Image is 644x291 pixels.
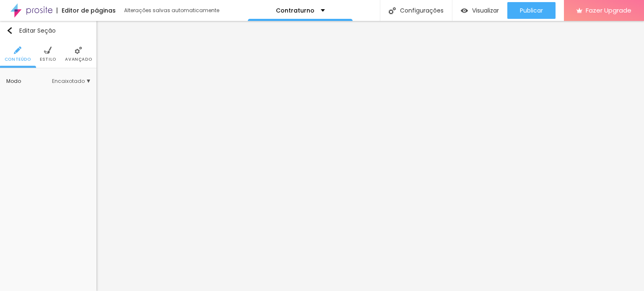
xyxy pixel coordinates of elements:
[6,27,13,34] img: Icone
[6,79,52,84] div: Modo
[40,57,56,62] span: Estilo
[507,2,556,19] button: Publicar
[461,7,468,14] img: view-1.svg
[6,27,56,34] div: Editar Seção
[57,8,116,13] div: Editor de páginas
[586,7,631,14] span: Fazer Upgrade
[389,7,396,14] img: Icone
[75,46,82,54] img: Icone
[520,7,543,14] span: Publicar
[452,2,507,19] button: Visualizar
[276,8,314,13] p: Contraturno
[5,57,31,62] span: Conteúdo
[124,8,221,13] div: Alterações salvas automaticamente
[472,7,499,14] span: Visualizar
[65,57,92,62] span: Avançado
[96,21,644,291] iframe: Editor
[44,46,52,54] img: Icone
[14,46,21,54] img: Icone
[52,79,90,84] span: Encaixotado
